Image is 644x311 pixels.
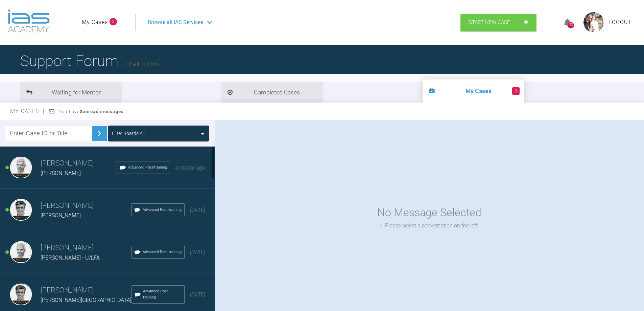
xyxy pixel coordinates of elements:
span: Advanced Post-training [143,288,182,301]
span: [PERSON_NAME] [41,170,81,176]
img: chevronRight.28bd32b0.svg [94,128,105,139]
li: Completed Cases [221,82,323,103]
img: Asif Chatoo [10,284,32,305]
span: 3 [512,87,520,95]
li: My Cases [423,80,524,103]
h3: [PERSON_NAME] [41,200,131,212]
h3: [PERSON_NAME] [41,242,131,254]
div: 23 [568,22,574,28]
img: Ross Hobson [10,157,32,178]
li: Waiting for Mentor [20,82,122,103]
span: a month ago [175,164,205,171]
span: Start New Case [469,19,510,25]
a: Start New Case [460,14,536,31]
div: No Message Selected [377,204,481,221]
div: Please select a conversation on the left. [380,221,479,230]
span: [PERSON_NAME][GEOGRAPHIC_DATA] [41,297,132,303]
span: My Cases [10,108,45,114]
h3: [PERSON_NAME] [41,285,132,296]
img: Ross Hobson [10,241,32,263]
span: Advanced Post-training [128,164,167,171]
h1: Support Forum [20,49,162,73]
input: Enter Case ID or Title [5,126,92,141]
img: profile.png [583,12,604,32]
a: My Cases [82,18,108,27]
span: You have [59,109,124,114]
span: Advanced Post-training [143,249,182,255]
a: Logout [609,18,632,27]
span: [DATE] [190,207,205,213]
strong: 3 unread messages [80,109,124,114]
a: Back to Home [125,61,162,67]
img: logo-light.3e3ef733.png [8,9,50,32]
img: Asif Chatoo [10,199,32,221]
div: Filter Boards: All [112,130,145,137]
span: [DATE] [190,291,205,298]
span: Browse all IAS Services [148,18,203,27]
span: [PERSON_NAME] - U/LFA [41,254,100,261]
span: [PERSON_NAME] [41,212,81,219]
span: Advanced Post-training [143,207,182,213]
span: [DATE] [190,249,205,256]
span: 3 [110,18,117,25]
h3: [PERSON_NAME] [41,158,117,169]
